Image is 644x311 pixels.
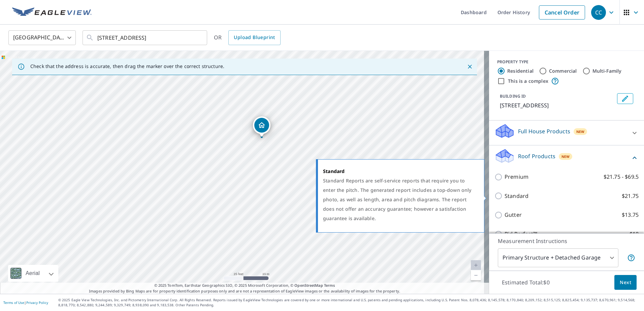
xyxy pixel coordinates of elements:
a: OpenStreetMap [294,283,323,288]
span: Your report will include the primary structure and a detached garage if one exists. [627,254,635,262]
p: BUILDING ID [500,93,526,99]
p: $21.75 - $69.5 [604,173,639,181]
div: [GEOGRAPHIC_DATA] [8,28,76,47]
input: Search by address or latitude-longitude [97,28,193,47]
p: [STREET_ADDRESS] [500,101,614,109]
a: Terms of Use [3,300,24,305]
div: CC [591,5,606,20]
p: Full House Products [518,127,570,135]
span: Upload Blueprint [234,33,275,42]
a: Current Level 20, Zoom Out [471,270,481,280]
a: Upload Blueprint [228,30,280,45]
p: $21.75 [622,192,639,200]
a: Privacy Policy [26,300,48,305]
div: Aerial [8,265,58,282]
label: Multi-Family [592,68,622,74]
span: New [561,154,570,159]
p: © 2025 Eagle View Technologies, Inc. and Pictometry International Corp. All Rights Reserved. Repo... [58,298,641,308]
span: New [576,129,585,134]
p: Bid Perfect™ [505,230,537,238]
p: Estimated Total: $0 [496,275,555,290]
div: Full House ProductsNew [494,123,639,142]
p: $18 [630,230,639,238]
p: Check that the address is accurate, then drag the marker over the correct structure. [30,63,224,69]
button: Edit building 1 [617,93,633,104]
a: Cancel Order [539,5,585,20]
a: Terms [324,283,335,288]
a: Current Level 20, Zoom In Disabled [471,260,481,270]
div: Primary Structure + Detached Garage [498,248,618,267]
div: Dropped pin, building 1, Residential property, 402 N Oakwood Ave Brandon, FL 33510 [253,116,270,137]
button: Next [614,275,637,290]
span: Next [620,278,631,287]
label: Residential [507,68,534,74]
div: PROPERTY TYPE [497,59,636,65]
div: Roof ProductsNew [494,148,639,167]
p: Premium [505,173,528,181]
p: Roof Products [518,152,555,160]
p: $13.75 [622,211,639,219]
p: Standard [505,192,528,200]
div: OR [214,30,281,45]
img: EV Logo [12,7,92,18]
p: Gutter [505,211,522,219]
span: © 2025 TomTom, Earthstar Geographics SIO, © 2025 Microsoft Corporation, © [154,283,335,288]
div: Standard Reports are self-service reports that require you to enter the pitch. The generated repo... [323,176,476,223]
p: | [3,301,48,305]
strong: Standard [323,168,345,174]
p: Measurement Instructions [498,237,635,245]
label: This is a complex [508,78,548,84]
div: Aerial [24,265,42,282]
button: Close [465,62,474,71]
label: Commercial [549,68,577,74]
